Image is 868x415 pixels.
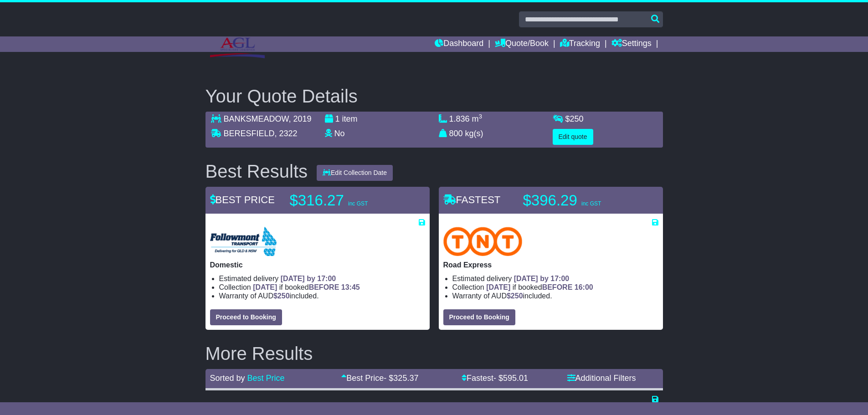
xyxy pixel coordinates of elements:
[511,292,523,300] span: 250
[443,194,501,205] span: FASTEST
[273,292,290,300] span: $
[435,36,483,52] a: Dashboard
[567,374,636,383] a: Additional Filters
[575,283,593,291] span: 16:00
[341,374,418,383] a: Best Price- $325.37
[465,129,483,138] span: kg(s)
[289,114,312,123] span: , 2019
[253,283,360,291] span: if booked
[570,114,584,123] span: 250
[224,129,275,138] span: BERESFIELD
[503,374,528,383] span: 595.01
[309,283,339,291] span: BEFORE
[452,292,658,300] li: Warranty of AUD included.
[210,227,277,256] img: Followmont Transport: Domestic
[542,283,573,291] span: BEFORE
[493,374,528,383] span: - $
[210,194,275,205] span: BEST PRICE
[486,283,593,291] span: if booked
[495,36,549,52] a: Quote/Book
[281,275,336,282] span: [DATE] by 17:00
[514,275,570,282] span: [DATE] by 17:00
[342,114,358,123] span: item
[472,114,483,123] span: m
[486,283,510,291] span: [DATE]
[290,191,404,210] p: $316.27
[452,274,658,283] li: Estimated delivery
[479,113,483,120] sup: 3
[443,261,658,269] p: Road Express
[205,86,663,106] h2: Your Quote Details
[523,191,637,210] p: $396.29
[224,114,289,123] span: BANKSMEADOW
[277,292,290,300] span: 250
[341,283,360,291] span: 13:45
[253,283,277,291] span: [DATE]
[581,200,601,207] span: inc GST
[565,114,584,123] span: $
[210,261,425,269] p: Domestic
[205,343,663,364] h2: More Results
[553,129,593,145] button: Edit quote
[317,165,393,181] button: Edit Collection Date
[210,309,282,325] button: Proceed to Booking
[334,129,345,138] span: No
[219,274,425,283] li: Estimated delivery
[219,292,425,300] li: Warranty of AUD included.
[507,292,523,300] span: $
[275,129,298,138] span: , 2322
[393,374,418,383] span: 325.37
[348,200,368,207] span: inc GST
[384,374,418,383] span: - $
[452,283,658,292] li: Collection
[443,227,523,256] img: TNT Domestic: Road Express
[462,374,528,383] a: Fastest- $595.01
[560,36,600,52] a: Tracking
[210,374,245,383] span: Sorted by
[449,114,470,123] span: 1.836
[335,114,340,123] span: 1
[443,309,515,325] button: Proceed to Booking
[449,129,463,138] span: 800
[611,36,652,52] a: Settings
[247,374,285,383] a: Best Price
[201,161,313,181] div: Best Results
[219,283,425,292] li: Collection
